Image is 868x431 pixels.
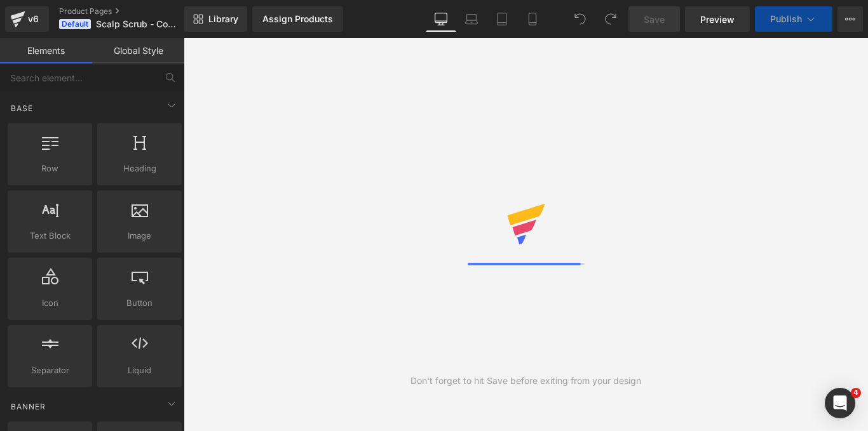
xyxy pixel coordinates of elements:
[208,13,238,25] span: Library
[184,6,247,32] a: New Library
[25,11,41,27] div: v6
[755,6,832,32] button: Publish
[851,388,861,398] span: 4
[410,374,641,388] div: Don't forget to hit Save before exiting from your design
[685,6,750,32] a: Preview
[11,162,88,175] span: Row
[101,296,178,310] span: Button
[700,13,735,26] span: Preview
[101,229,178,242] span: Image
[487,6,517,32] a: Tablet
[92,38,184,63] a: Global Style
[517,6,548,32] a: Mobile
[101,364,178,377] span: Liquid
[11,364,88,377] span: Separator
[101,162,178,175] span: Heading
[10,102,34,114] span: Base
[11,296,88,310] span: Icon
[837,6,863,32] button: More
[426,6,456,32] a: Desktop
[5,6,49,32] a: v6
[598,6,623,32] button: Redo
[262,14,333,24] div: Assign Products
[10,401,47,413] span: Banner
[567,6,593,32] button: Undo
[59,19,91,29] span: Default
[825,388,855,418] iframe: Intercom live chat
[770,14,802,24] span: Publish
[456,6,487,32] a: Laptop
[11,229,88,242] span: Text Block
[59,6,205,17] a: Product Pages
[644,13,665,26] span: Save
[96,19,181,29] span: Scalp Scrub - Complete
